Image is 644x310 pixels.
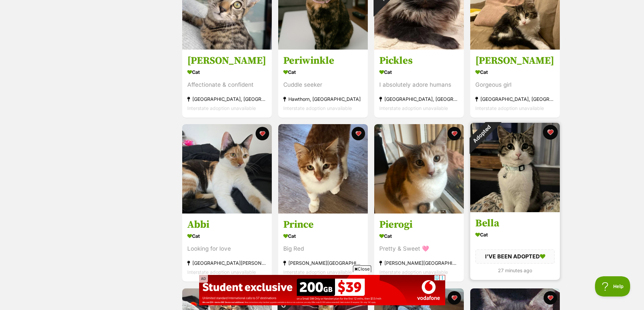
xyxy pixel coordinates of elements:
[283,67,363,77] div: Cat
[283,94,363,104] div: Hawthorn, [GEOGRAPHIC_DATA]
[278,214,368,282] a: Prince Cat Big Red [PERSON_NAME][GEOGRAPHIC_DATA], [GEOGRAPHIC_DATA] Interstate adoption unavaila...
[187,219,267,231] h3: Abbi
[475,54,555,67] h3: [PERSON_NAME]
[475,250,555,264] div: I'VE BEEN ADOPTED
[182,49,272,118] a: [PERSON_NAME] Cat Affectionate & confident [GEOGRAPHIC_DATA], [GEOGRAPHIC_DATA] Interstate adopti...
[379,80,459,89] div: I absolutely adore humans
[379,259,459,268] div: [PERSON_NAME][GEOGRAPHIC_DATA]
[283,54,363,67] h3: Periwinkle
[352,127,365,140] button: favourite
[283,105,352,111] span: Interstate adoption unavailable
[379,67,459,77] div: Cat
[475,217,555,230] h3: Bella
[199,275,208,283] span: AD
[470,207,560,214] a: Adopted
[379,245,459,254] div: Pretty & Sweet 🩷
[475,94,555,104] div: [GEOGRAPHIC_DATA], [GEOGRAPHIC_DATA]
[182,124,272,214] img: Abbi
[448,127,461,140] button: favourite
[543,125,558,140] button: favourite
[187,270,256,275] span: Interstate adoption unavailable
[374,214,464,282] a: Pierogi Cat Pretty & Sweet 🩷 [PERSON_NAME][GEOGRAPHIC_DATA] Interstate adoption unavailable favou...
[374,44,464,51] a: On HoldReviewing applications
[379,54,459,67] h3: Pickles
[595,276,630,297] iframe: Help Scout Beacon - Open
[283,270,352,275] span: Interstate adoption unavailable
[187,245,267,254] div: Looking for love
[187,67,267,77] div: Cat
[187,105,256,111] span: Interstate adoption unavailable
[283,219,363,231] h3: Prince
[187,231,267,241] div: Cat
[283,259,363,268] div: [PERSON_NAME][GEOGRAPHIC_DATA], [GEOGRAPHIC_DATA]
[475,67,555,77] div: Cat
[448,291,461,305] button: favourite
[278,124,368,214] img: Prince
[283,80,363,89] div: Cuddle seeker
[475,230,555,240] div: Cat
[187,94,267,104] div: [GEOGRAPHIC_DATA], [GEOGRAPHIC_DATA]
[379,94,459,104] div: [GEOGRAPHIC_DATA], [GEOGRAPHIC_DATA]
[374,49,464,118] a: Pickles Cat I absolutely adore humans [GEOGRAPHIC_DATA], [GEOGRAPHIC_DATA] Interstate adoption un...
[470,212,560,280] a: Bella Cat I'VE BEEN ADOPTED 27 minutes ago favourite
[470,49,560,118] a: [PERSON_NAME] Cat Gorgeous girl [GEOGRAPHIC_DATA], [GEOGRAPHIC_DATA] Interstate adoption unavaila...
[379,270,448,275] span: Interstate adoption unavailable
[470,123,560,212] img: Bella
[475,105,544,111] span: Interstate adoption unavailable
[278,49,368,118] a: Periwinkle Cat Cuddle seeker Hawthorn, [GEOGRAPHIC_DATA] Interstate adoption unavailable favourite
[475,266,555,275] div: 27 minutes ago
[475,80,555,89] div: Gorgeous girl
[187,80,267,89] div: Affectionate & confident
[374,124,464,214] img: Pierogi
[187,54,267,67] h3: [PERSON_NAME]
[379,219,459,231] h3: Pierogi
[379,231,459,241] div: Cat
[256,127,269,140] button: favourite
[461,114,501,154] div: Adopted
[283,245,363,254] div: Big Red
[379,105,448,111] span: Interstate adoption unavailable
[283,231,363,241] div: Cat
[544,291,557,305] button: favourite
[353,265,371,272] span: Close
[187,259,267,268] div: [GEOGRAPHIC_DATA][PERSON_NAME][GEOGRAPHIC_DATA]
[182,214,272,282] a: Abbi Cat Looking for love [GEOGRAPHIC_DATA][PERSON_NAME][GEOGRAPHIC_DATA] Interstate adoption una...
